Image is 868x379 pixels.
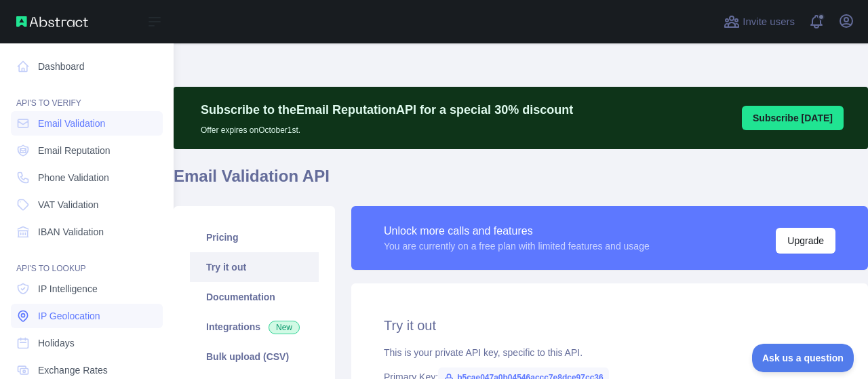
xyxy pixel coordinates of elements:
img: Abstract API [16,16,88,27]
span: Invite users [743,14,795,30]
a: Holidays [11,331,163,355]
h2: Try it out [384,316,835,335]
span: Holidays [38,336,75,350]
span: VAT Validation [38,198,98,212]
div: You are currently on a free plan with limited features and usage [384,239,650,253]
span: Email Reputation [38,144,111,157]
div: API'S TO LOOKUP [11,247,163,274]
a: Pricing [190,222,319,252]
span: IP Geolocation [38,309,100,323]
a: IP Intelligence [11,277,163,301]
h1: Email Validation API [174,165,868,198]
a: Integrations New [190,312,319,342]
a: Try it out [190,252,319,282]
span: IP Intelligence [38,282,98,296]
a: Phone Validation [11,165,163,190]
a: Email Validation [11,111,163,136]
a: Documentation [190,282,319,312]
span: New [269,321,300,334]
div: API'S TO VERIFY [11,81,163,108]
a: Dashboard [11,54,163,79]
p: Subscribe to the Email Reputation API for a special 30 % discount [201,100,573,119]
button: Invite users [721,11,797,33]
iframe: Toggle Customer Support [752,344,854,372]
span: Email Validation [38,117,105,130]
a: IP Geolocation [11,304,163,328]
span: IBAN Validation [38,225,104,239]
span: Exchange Rates [38,363,108,377]
div: This is your private API key, specific to this API. [384,346,835,359]
span: Phone Validation [38,171,109,184]
a: Email Reputation [11,138,163,163]
div: Unlock more calls and features [384,223,650,239]
button: Subscribe [DATE] [742,106,844,130]
p: Offer expires on October 1st. [201,119,573,136]
a: IBAN Validation [11,220,163,244]
button: Upgrade [776,228,835,254]
a: VAT Validation [11,193,163,217]
a: Bulk upload (CSV) [190,342,319,372]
